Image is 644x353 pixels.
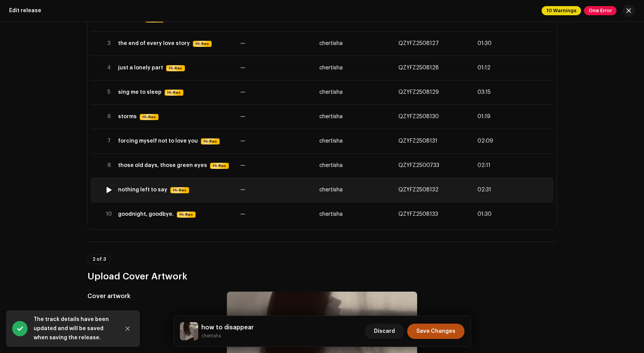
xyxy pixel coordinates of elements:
[34,315,114,342] div: The track details have been updated and will be saved when saving the release.
[319,114,343,119] span: chertisha
[118,114,137,120] div: storms
[87,292,215,301] h5: Cover artwork
[118,89,162,95] div: sing me to sleep
[398,187,439,193] span: QZYFZ2508132
[319,187,343,193] span: chertisha
[194,41,211,47] span: Hi-Res
[407,324,464,339] button: Save Changes
[319,163,343,168] span: chertisha
[171,187,188,193] span: Hi-Res
[118,187,167,193] div: nothing left to say
[319,138,343,144] span: chertisha
[118,65,163,71] div: just a lonely part
[398,212,438,217] span: QZYFZ2508133
[240,65,245,71] span: —
[211,163,228,169] span: Hi-Res
[365,324,404,339] button: Discard
[477,162,490,168] span: 02:11
[398,41,439,46] span: QZYFZ2508127
[319,65,343,71] span: chertisha
[118,162,207,168] div: those old days, those green eyes
[477,211,492,217] span: 01:30
[240,187,245,193] span: —
[202,138,219,144] span: Hi-Res
[180,322,198,340] img: ecdc8179-4e80-41d0-9c2a-fb7a5766f761
[118,138,198,144] div: forcing myself not to love you
[120,321,135,336] button: Close
[201,323,254,332] h5: how to disappear
[240,163,245,168] span: —
[165,90,183,96] span: Hi-Res
[141,114,158,120] span: Hi-Res
[240,90,245,95] span: —
[240,212,245,217] span: —
[374,324,395,339] span: Discard
[201,332,254,340] small: how to disappear
[477,138,493,144] span: 02:09
[87,270,557,282] h3: Upload Cover Artwork
[477,114,490,120] span: 01:19
[416,324,455,339] span: Save Changes
[240,114,245,119] span: —
[240,41,245,46] span: —
[319,212,343,217] span: chertisha
[477,40,492,47] span: 01:30
[398,138,437,144] span: QZYFZ2508131
[178,212,195,218] span: Hi-Res
[319,90,343,95] span: chertisha
[319,41,343,46] span: chertisha
[240,138,245,144] span: —
[398,90,439,95] span: QZYFZ2508129
[398,65,439,71] span: QZYFZ2508128
[118,211,174,217] div: goodnight, goodbye.
[167,65,184,71] span: Hi-Res
[477,187,491,193] span: 02:31
[477,65,490,71] span: 01:12
[118,40,190,47] div: the end of every love story
[398,163,439,168] span: QZYFZ2500733
[477,89,491,95] span: 03:15
[398,114,439,119] span: QZYFZ2508130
